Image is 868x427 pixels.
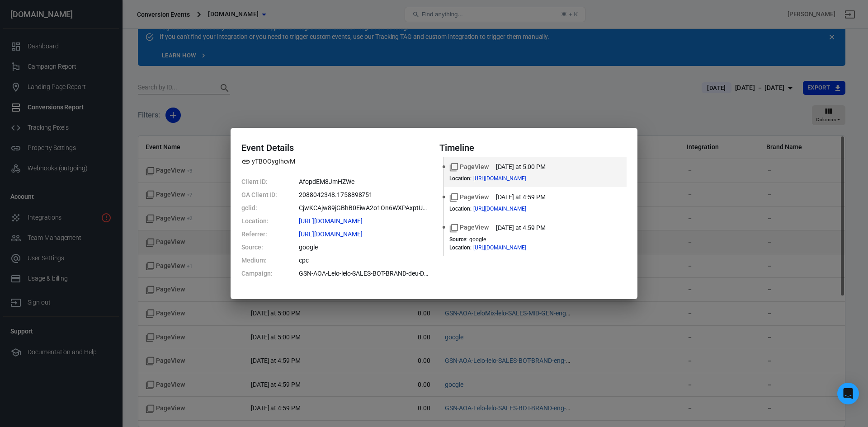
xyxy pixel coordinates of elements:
span: google [469,236,486,243]
time: 2025-09-26T16:59:21+02:00 [496,192,546,202]
dd: google [299,243,429,252]
h4: Timeline [439,142,627,153]
span: https://www.lelo.com/de/lelo-switch [473,206,542,211]
dt: Source: [241,243,277,252]
span: Property [241,157,295,166]
dt: Client ID: [241,177,277,187]
dd: AfopdEM8JmHZWe [299,177,429,187]
dd: 2088042348.1758898751 [299,190,429,200]
dd: GSN-AOA-Lelo-lelo-SALES-BOT-BRAND-deu-DACH [299,269,429,278]
span: https://www.lelo.com/de/discount-and-deals?gad_campaignid=12143335382&gad_source=1&gclid=CjwKCAjw... [473,245,542,250]
time: 2025-09-26T16:59:10+02:00 [496,223,546,233]
span: Standard event name [449,192,489,202]
dd: CjwKCAjw89jGBhB0EiwA2o1On6WXPAxptUoKMOHXGwt7pjcQfwHWUypkydgnYISzgvYKgDQq3BUsRRoCz1QQAvD_BwE [299,203,429,213]
dt: GA Client ID: [241,190,277,200]
h4: Event Details [241,142,429,153]
span: Standard event name [449,223,489,232]
dt: Medium: [241,256,277,265]
dt: Referrer: [241,230,277,239]
dt: Location : [449,206,472,212]
dd: cpc [299,256,429,265]
dt: Campaign: [241,269,277,278]
dt: gclid: [241,203,277,213]
div: Open Intercom Messenger [837,383,859,404]
span: https://www.google.com/ [299,231,378,237]
dt: Location : [449,175,472,182]
span: Standard event name [449,162,489,172]
span: https://www.lelo.com/de/discount-and-deals [473,176,542,181]
span: https://www.lelo.com/de/discount-and-deals [299,218,378,224]
dt: Location: [241,216,277,226]
dt: Location : [449,244,472,251]
dt: Source : [449,236,467,243]
time: 2025-09-26T17:00:13+02:00 [496,162,546,172]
